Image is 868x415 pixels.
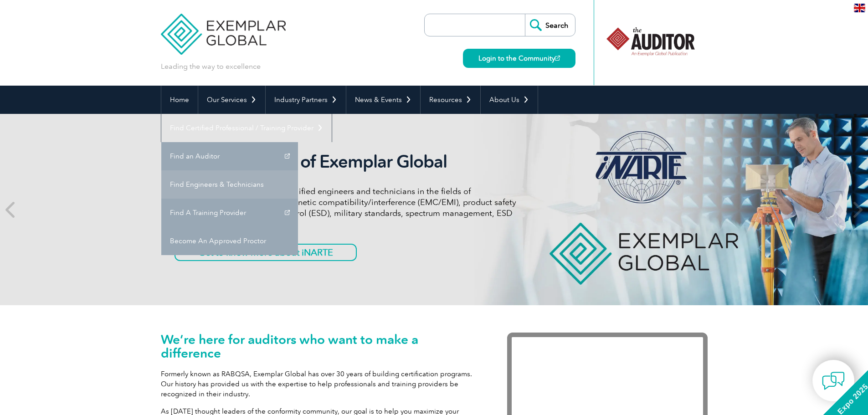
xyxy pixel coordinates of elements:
h2: iNARTE is a Part of Exemplar Global [175,151,516,172]
a: Find Engineers & Technicians [161,170,298,199]
img: en [854,4,865,12]
p: iNARTE certifications are for qualified engineers and technicians in the fields of telecommunicat... [175,186,516,230]
a: Find A Training Provider [161,199,298,227]
a: About Us [481,86,538,114]
a: News & Events [346,86,420,114]
a: Find an Auditor [161,142,298,170]
a: Our Services [198,86,265,114]
h1: We’re here for auditors who want to make a difference [161,333,480,360]
a: Resources [421,86,480,114]
img: contact-chat.png [822,369,845,392]
a: Login to the Community [463,49,575,68]
a: Become An Approved Proctor [161,227,298,255]
p: Formerly known as RABQSA, Exemplar Global has over 30 years of building certification programs. O... [161,369,480,399]
input: Search [525,14,575,36]
img: open_square.png [555,56,560,61]
a: Find Certified Professional / Training Provider [161,114,332,142]
p: Leading the way to excellence [161,61,261,72]
a: Industry Partners [266,86,346,114]
a: Home [161,86,198,114]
